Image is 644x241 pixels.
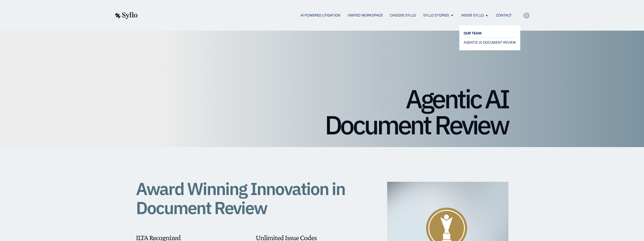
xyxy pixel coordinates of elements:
nav: Menu [149,13,512,18]
img: syllo [114,12,138,19]
a: AGENTIC AI DOCUMENT REVIEW [464,39,516,46]
a: Unified Workspace [347,13,382,18]
a: Choose Syllo [390,13,416,18]
a: Contact [496,13,512,18]
h1: Agentic AI Document Review [136,86,508,138]
a: AI Powered Litigation [300,13,340,18]
a: Inside Syllo [461,13,484,18]
a: Syllo Stories [423,13,449,18]
h1: Award Winning Innovation in Document Review [136,179,361,217]
a: OUR TEAM [464,30,516,37]
span: OUR TEAM [464,30,481,37]
div: Menu Toggle [149,13,512,18]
